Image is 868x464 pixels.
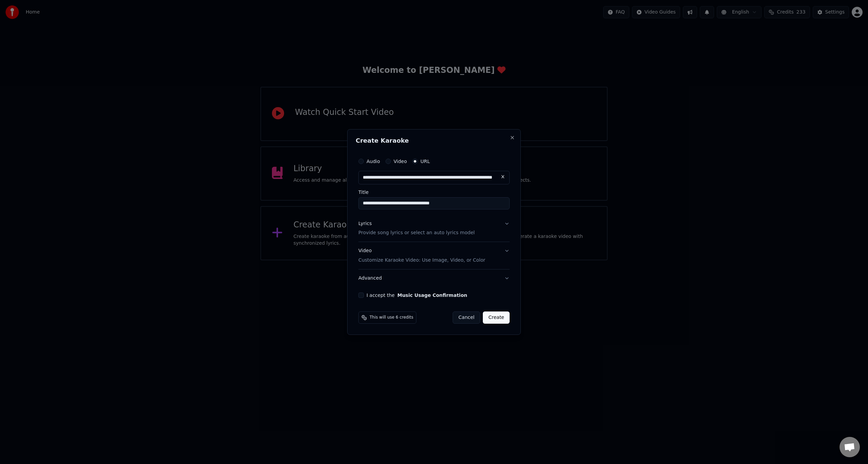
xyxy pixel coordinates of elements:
button: VideoCustomize Karaoke Video: Use Image, Video, or Color [358,242,510,269]
label: Title [358,190,510,195]
button: LyricsProvide song lyrics or select an auto lyrics model [358,215,510,242]
label: Audio [367,159,380,164]
div: Video [358,248,485,264]
button: I accept the [397,293,467,298]
button: Advanced [358,269,510,287]
h2: Create Karaoke [356,138,512,144]
p: Customize Karaoke Video: Use Image, Video, or Color [358,257,485,264]
label: Video [394,159,407,164]
button: Create [483,311,510,324]
p: Provide song lyrics or select an auto lyrics model [358,230,475,237]
button: Cancel [453,311,480,324]
div: Lyrics [358,220,372,227]
label: URL [420,159,430,164]
label: I accept the [367,293,467,298]
span: This will use 6 credits [370,315,413,320]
